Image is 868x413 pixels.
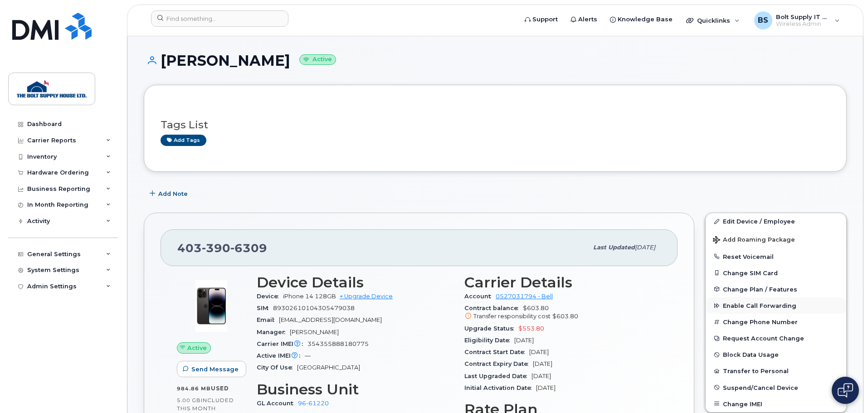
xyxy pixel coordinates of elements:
[706,396,846,412] button: Change IMEI
[257,381,454,398] h3: Business Unit
[177,385,211,392] span: 984.86 MB
[706,265,846,281] button: Change SIM Card
[536,384,556,391] span: [DATE]
[464,305,523,311] span: Contract balance
[533,360,552,367] span: [DATE]
[144,53,847,68] h1: [PERSON_NAME]
[723,286,797,292] span: Change Plan / Features
[297,364,360,371] span: [GEOGRAPHIC_DATA]
[706,297,846,314] button: Enable Call Forwarding
[158,189,188,198] span: Add Note
[706,213,846,229] a: Edit Device / Employee
[706,363,846,379] button: Transfer to Personal
[723,384,798,391] span: Suspend/Cancel Device
[464,384,536,391] span: Initial Activation Date
[177,397,201,403] span: 5.00 GB
[177,361,246,377] button: Send Message
[496,293,553,300] a: 0527031794 - Bell
[464,373,532,379] span: Last Upgraded Date
[464,360,533,367] span: Contract Expiry Date
[838,383,853,398] img: Open chat
[290,329,339,335] span: [PERSON_NAME]
[635,244,655,251] span: [DATE]
[706,281,846,297] button: Change Plan / Features
[257,316,279,323] span: Email
[464,293,496,300] span: Account
[161,119,830,131] h3: Tags List
[230,241,267,255] span: 6309
[177,397,234,412] span: included this month
[257,340,307,347] span: Carrier IMEI
[257,305,273,311] span: SIM
[279,316,382,323] span: [EMAIL_ADDRESS][DOMAIN_NAME]
[257,364,297,371] span: City Of Use
[464,305,661,321] span: $603.80
[518,325,544,332] span: $553.80
[593,244,635,251] span: Last updated
[552,313,578,320] span: $603.80
[706,248,846,265] button: Reset Voicemail
[514,337,534,344] span: [DATE]
[340,293,393,300] a: + Upgrade Device
[713,236,795,245] span: Add Roaming Package
[257,352,305,359] span: Active IMEI
[298,400,329,407] a: 96-61220
[464,274,661,291] h3: Carrier Details
[305,352,311,359] span: —
[257,274,454,291] h3: Device Details
[706,346,846,363] button: Block Data Usage
[464,349,529,355] span: Contract Start Date
[283,293,336,300] span: iPhone 14 128GB
[464,325,518,332] span: Upgrade Status
[211,385,229,392] span: used
[184,279,239,333] img: image20231002-3703462-njx0qo.jpeg
[532,373,551,379] span: [DATE]
[191,365,239,374] span: Send Message
[257,400,298,407] span: GL Account
[473,313,551,320] span: Transfer responsibility cost
[202,241,230,255] span: 390
[161,135,206,146] a: Add tags
[706,379,846,396] button: Suspend/Cancel Device
[187,344,207,352] span: Active
[464,337,514,344] span: Eligibility Date
[706,330,846,346] button: Request Account Change
[723,302,796,309] span: Enable Call Forwarding
[257,329,290,335] span: Manager
[177,241,267,255] span: 403
[273,305,355,311] span: 89302610104305479038
[529,349,549,355] span: [DATE]
[144,185,195,202] button: Add Note
[257,293,283,300] span: Device
[307,340,369,347] span: 354355888180775
[706,230,846,248] button: Add Roaming Package
[706,314,846,330] button: Change Phone Number
[299,54,336,65] small: Active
